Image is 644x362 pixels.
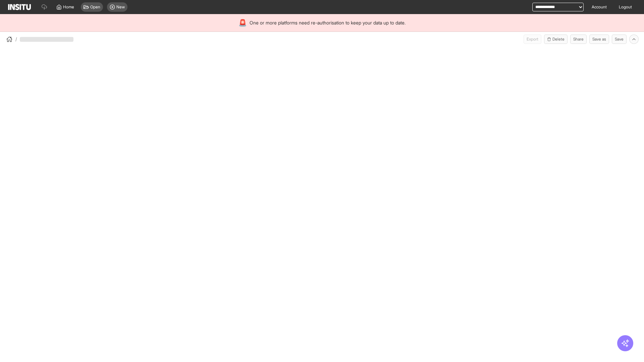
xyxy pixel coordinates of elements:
[524,35,541,44] span: Can currently only export from Insights reports.
[544,35,568,44] button: Delete
[524,35,541,44] button: Export
[8,4,31,10] img: Logo
[589,35,609,44] button: Save as
[5,35,17,43] button: /
[250,19,406,26] span: One or more platforms need re-authorisation to keep your data up to date.
[570,35,587,44] button: Share
[116,4,125,10] span: New
[90,4,100,10] span: Open
[15,36,17,43] span: /
[238,18,247,27] div: 🚨
[63,4,74,10] span: Home
[612,35,627,44] button: Save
